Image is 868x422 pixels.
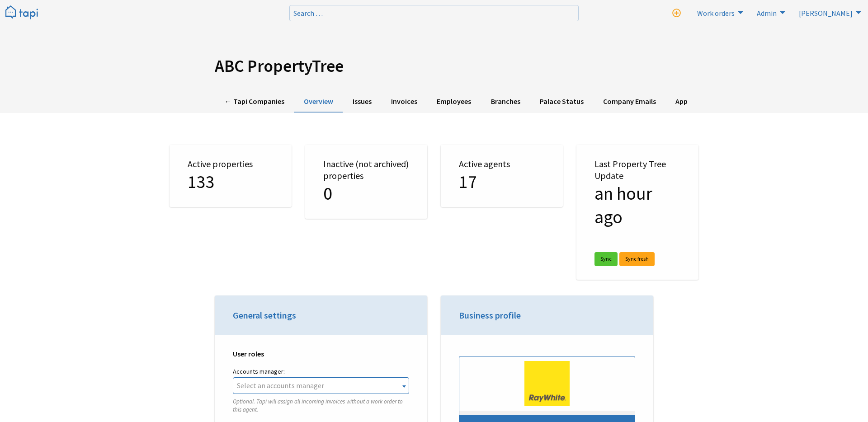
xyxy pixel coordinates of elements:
[5,5,38,20] img: Tapi logo
[294,91,343,113] a: Overview
[459,170,477,193] span: 17
[441,145,563,207] div: Active agents
[793,5,863,20] a: [PERSON_NAME]
[188,170,215,193] span: 133
[576,145,698,280] div: Last Property Tree Update
[427,91,481,113] a: Employees
[233,366,409,377] label: Accounts manager:
[593,91,665,113] a: Company Emails
[697,9,735,18] span: Work orders
[751,5,788,20] a: Admin
[305,145,427,219] div: Inactive (not archived) properties
[666,91,698,113] a: App
[293,9,323,18] span: Search …
[594,252,618,266] a: Sync
[530,91,593,113] a: Palace Status
[799,9,853,18] span: [PERSON_NAME]
[323,182,332,205] span: 0
[170,145,292,207] div: Active properties
[481,91,530,113] a: Branches
[343,91,381,113] a: Issues
[215,91,294,113] a: ← Tapi Companies
[594,182,652,228] span: 23/9/2025 at 1:00pm
[382,91,427,113] a: Invoices
[233,349,264,358] strong: User roles
[793,5,863,20] li: Rebekah
[672,9,681,18] i: New work order
[692,5,745,20] a: Work orders
[619,252,655,266] a: Sync fresh
[459,309,635,322] h3: Business profile
[215,56,653,76] h1: ABC PropertyTree
[524,361,570,406] img: .jpg
[233,309,409,322] h3: General settings
[757,9,777,18] span: Admin
[237,381,324,390] span: Select an accounts manager
[233,398,409,414] p: Optional. Tapi will assign all incoming invoices without a work order to this agent.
